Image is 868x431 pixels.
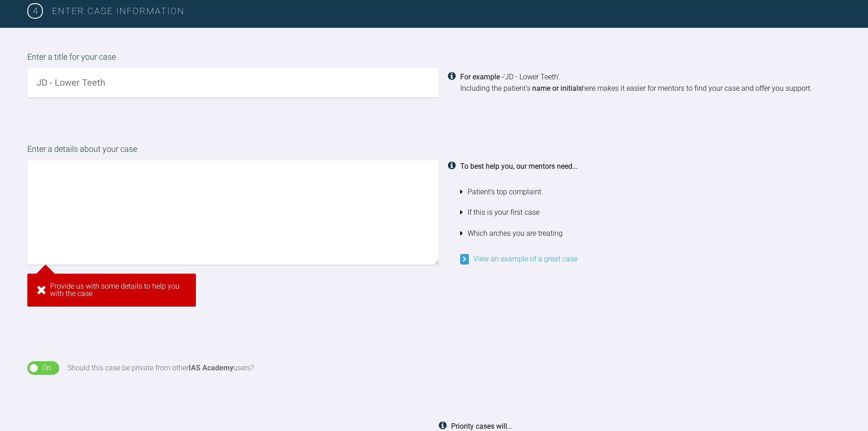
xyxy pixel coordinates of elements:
[42,362,51,374] div: On
[451,422,513,431] strong: Priority cases will...
[460,223,841,244] li: Which arches you are treating
[460,254,577,263] a: View an example of a great case
[27,274,196,306] div: Provide us with some details to help you with the case
[27,68,439,97] input: JD - Lower Teeth
[27,51,841,68] label: Enter a title for your case
[27,3,43,19] span: 4
[460,162,578,171] strong: To best help you, our mentors need...
[532,84,582,93] strong: name or initials
[460,202,841,223] li: If this is your first case
[189,363,233,372] strong: IAS Academy
[27,143,841,161] label: Enter a details about your case
[52,4,841,18] h3: Enter case information
[67,362,254,374] div: Should this case be private from other users?
[460,71,841,94] div: 'JD - Lower Teeth'. Including the patient's here makes it easier for mentors to find your case an...
[460,73,503,81] strong: For example -
[460,182,841,203] li: Patient's top complaint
